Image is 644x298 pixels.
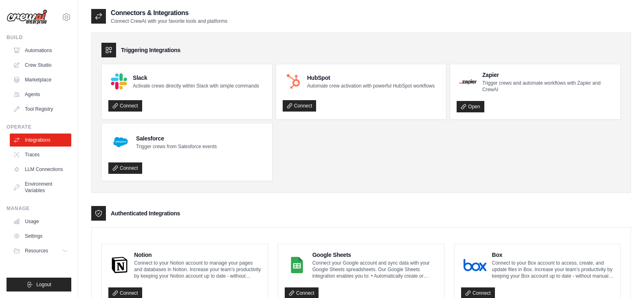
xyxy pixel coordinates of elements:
[10,88,71,101] a: Agents
[10,148,71,161] a: Traces
[307,83,435,89] p: Automate crew activation with powerful HubSpot workflows
[111,209,180,217] h3: Authenticated Integrations
[7,124,71,130] div: Operate
[312,260,437,279] p: Connect your Google account and sync data with your Google Sheets spreadsheets. Our Google Sheets...
[108,100,142,112] a: Connect
[10,177,71,197] a: Environment Variables
[464,257,486,273] img: Box Logo
[108,162,142,174] a: Connect
[111,73,127,90] img: Slack Logo
[307,74,435,82] h4: HubSpot
[133,74,259,82] h4: Slack
[492,260,614,279] p: Connect to your Box account to access, create, and update files in Box. Increase your team’s prod...
[134,260,261,279] p: Connect to your Notion account to manage your pages and databases in Notion. Increase your team’s...
[10,163,71,176] a: LLM Connections
[457,101,484,112] a: Open
[121,46,180,54] h3: Triggering Integrations
[7,205,71,212] div: Manage
[283,100,317,112] a: Connect
[111,8,227,18] h2: Connectors & Integrations
[459,79,477,84] img: Zapier Logo
[25,248,48,254] span: Resources
[36,281,51,288] span: Logout
[10,134,71,147] a: Integrations
[10,44,71,57] a: Automations
[482,80,614,93] p: Trigger crews and automate workflows with Zapier and CrewAI
[7,34,71,41] div: Build
[285,73,301,90] img: HubSpot Logo
[134,251,261,259] h4: Notion
[136,143,217,150] p: Trigger crews from Salesforce events
[287,257,307,273] img: Google Sheets Logo
[111,18,227,24] p: Connect CrewAI with your favorite tools and platforms
[10,215,71,228] a: Usage
[111,132,130,152] img: Salesforce Logo
[492,251,614,259] h4: Box
[10,230,71,243] a: Settings
[10,103,71,116] a: Tool Registry
[312,251,437,259] h4: Google Sheets
[10,73,71,86] a: Marketplace
[7,9,47,25] img: Logo
[111,257,128,273] img: Notion Logo
[136,134,217,142] h4: Salesforce
[482,71,614,79] h4: Zapier
[10,244,71,257] button: Resources
[133,83,259,89] p: Activate crews directly within Slack with simple commands
[7,278,71,291] button: Logout
[10,59,71,72] a: Crew Studio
